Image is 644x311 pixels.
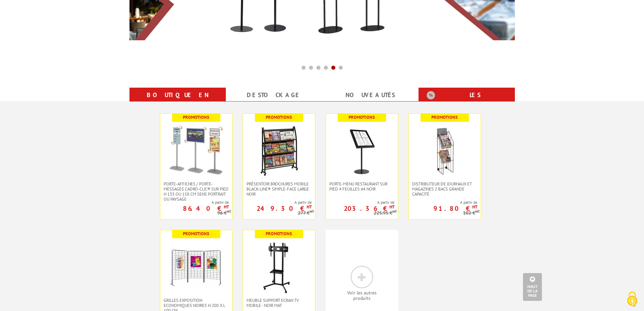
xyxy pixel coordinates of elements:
a: Porte-Menu Restaurant sur Pied 4 feuilles A4 Noir [326,181,398,192]
img: Porte-Menu Restaurant sur Pied 4 feuilles A4 Noir [335,124,389,178]
img: Meuble Support Ecran TV Mobile - Noir Mat [252,240,306,294]
span: Porte-affiches / Porte-messages Cadro-Clic® sur pied H 133 ou 158 cm sens portrait ou paysage [164,181,229,202]
span: A partir de [243,200,312,205]
b: Promotions [266,231,292,237]
span: Meuble Support Ecran TV Mobile - Noir Mat [246,298,312,308]
img: Distributeur de journaux et magazines 2 bacs grande capacité [418,124,472,178]
b: Promotions [183,231,209,237]
b: Promotions [183,114,209,120]
span: A partir de [168,200,229,205]
b: Promotions [266,114,292,120]
p: 91.80 € [412,206,477,210]
span: Voir les autres produits [326,290,398,302]
sup: HT [472,204,477,210]
button: Cookies (fenêtre modale) [620,288,644,311]
p: 86.40 € [165,206,229,210]
p: 102 € [463,210,480,216]
p: 225.95 € [374,210,397,216]
sup: HT [475,209,480,214]
b: Promotions [431,114,458,120]
img: Grilles Exposition Economiques Noires H 200 x L 100 cm [169,240,223,294]
a: Les promotions [427,89,507,113]
img: Porte-affiches / Porte-messages Cadro-Clic® sur pied H 133 ou 158 cm sens portrait ou paysage [169,124,223,178]
a: Destockage [234,89,314,101]
p: 277 € [298,210,314,216]
b: Les promotions [427,89,511,103]
a: Boutique en ligne [138,89,218,113]
span: Porte-Menu Restaurant sur Pied 4 feuilles A4 Noir [329,181,395,192]
b: Promotions [349,114,375,120]
img: Présentoir Brochures mobile Black-Line® simple-face large noir [252,124,306,178]
a: Distributeur de journaux et magazines 2 bacs grande capacité [409,181,481,197]
sup: HT [307,204,312,210]
sup: HT [392,209,397,214]
a: nouveautés [330,89,410,101]
span: A partir de [416,200,477,205]
a: Présentoir Brochures mobile Black-Line® simple-face large noir [243,181,315,197]
sup: HT [224,204,229,210]
a: Meuble Support Ecran TV Mobile - Noir Mat [243,298,315,308]
span: Distributeur de journaux et magazines 2 bacs grande capacité [412,181,477,197]
img: Cookies (fenêtre modale) [624,291,641,308]
span: Présentoir Brochures mobile Black-Line® simple-face large noir [246,181,312,197]
p: 96 € [217,210,231,216]
span: A partir de [326,200,395,205]
p: 249.30 € [240,206,312,210]
a: Haut de la page [523,273,542,301]
p: 203.36 € [323,206,395,210]
sup: HT [389,204,395,210]
sup: HT [227,209,231,214]
a: Porte-affiches / Porte-messages Cadro-Clic® sur pied H 133 ou 158 cm sens portrait ou paysage [160,181,232,202]
sup: HT [310,209,314,214]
